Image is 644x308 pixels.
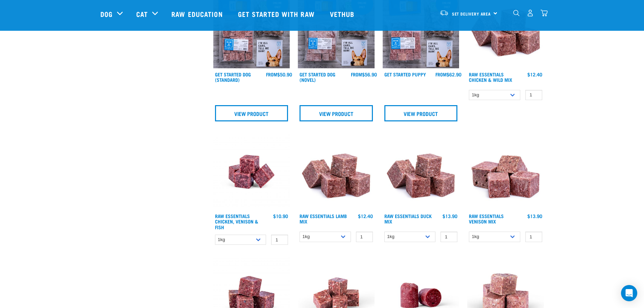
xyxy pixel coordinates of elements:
[435,73,447,75] span: FROM
[527,9,534,17] img: user.png
[527,213,542,219] div: $13.90
[513,10,520,16] img: home-icon-1@2x.png
[356,232,373,242] input: 1
[300,105,373,121] a: View Product
[358,213,373,219] div: $12.40
[351,72,377,77] div: $56.90
[323,0,363,27] a: Vethub
[231,0,323,27] a: Get started with Raw
[443,213,457,219] div: $13.90
[435,72,461,77] div: $62.90
[300,215,347,222] a: Raw Essentials Lamb Mix
[266,73,277,75] span: FROM
[215,73,251,81] a: Get Started Dog (Standard)
[452,13,491,15] span: Set Delivery Area
[165,0,231,27] a: Raw Education
[469,73,512,81] a: Raw Essentials Chicken & Wild Mix
[527,72,542,77] div: $12.40
[271,235,288,245] input: 1
[384,73,426,75] a: Get Started Puppy
[351,73,362,75] span: FROM
[439,10,449,16] img: van-moving.png
[100,9,113,19] a: Dog
[266,72,292,77] div: $50.90
[215,215,258,228] a: Raw Essentials Chicken, Venison & Fish
[384,215,432,222] a: Raw Essentials Duck Mix
[440,232,457,242] input: 1
[384,105,458,121] a: View Product
[525,232,542,242] input: 1
[383,134,459,210] img: ?1041 RE Lamb Mix 01
[621,285,637,301] div: Open Intercom Messenger
[300,73,335,81] a: Get Started Dog (Novel)
[467,134,544,210] img: 1113 RE Venison Mix 01
[525,90,542,100] input: 1
[298,134,375,210] img: ?1041 RE Lamb Mix 01
[541,9,548,17] img: home-icon@2x.png
[215,105,288,121] a: View Product
[213,134,290,210] img: Chicken Venison mix 1655
[469,215,504,222] a: Raw Essentials Venison Mix
[273,213,288,219] div: $10.90
[136,9,148,19] a: Cat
